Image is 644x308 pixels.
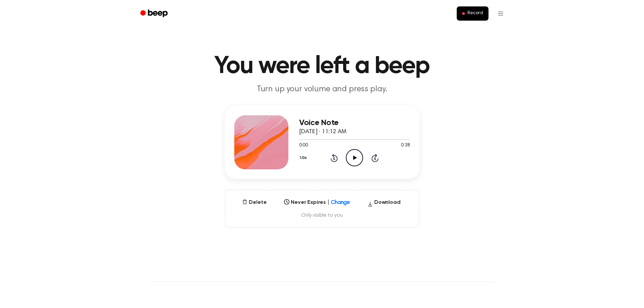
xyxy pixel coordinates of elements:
span: 0:38 [401,142,410,149]
button: Delete [239,198,269,207]
a: Beep [136,7,174,20]
span: Record [468,10,483,17]
h3: Voice Note [299,118,410,127]
span: Only visible to you [234,212,411,219]
button: Record [457,6,488,21]
span: 0:00 [299,142,308,149]
h1: You were left a beep [149,54,495,78]
span: [DATE] · 11:12 AM [299,129,347,135]
button: 1.0x [299,152,309,164]
button: Download [365,198,403,209]
button: Open menu [493,5,509,22]
p: Turn up your volume and press play. [192,84,452,95]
